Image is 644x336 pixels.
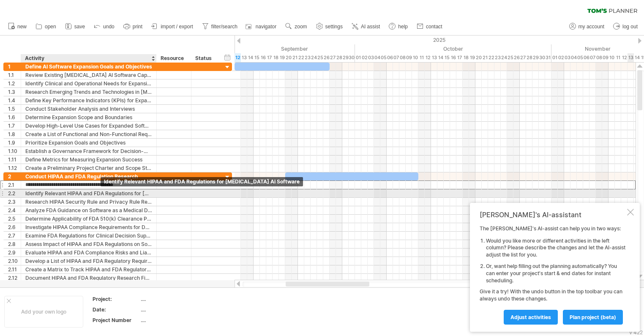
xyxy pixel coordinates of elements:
[336,53,342,62] div: Sunday, 28 September 2025
[577,53,583,62] div: Wednesday, 5 November 2025
[8,198,21,206] div: 2.3
[8,274,21,282] div: 2.12
[8,232,21,240] div: 2.7
[304,53,311,62] div: Tuesday, 23 September 2025
[615,53,621,62] div: Tuesday, 11 November 2025
[361,24,380,30] span: AI assist
[247,53,254,62] div: Sunday, 14 September 2025
[25,147,152,155] div: Establish a Governance Framework for Decision-Making
[25,198,152,206] div: Research HIPAA Security Rule and Privacy Rule Requirements
[325,24,343,30] span: settings
[33,21,59,32] a: open
[570,53,577,62] div: Tuesday, 4 November 2025
[563,310,623,325] a: plan project (beta)
[292,53,298,62] div: Sunday, 21 September 2025
[8,189,21,197] div: 2.2
[25,130,152,138] div: Create a List of Functional and Non-Functional Requirements
[25,223,152,231] div: Investigate HIPAA Compliance Requirements for Data Storage and Transmission
[8,265,21,273] div: 2.11
[355,44,551,53] div: October 2025
[8,223,21,231] div: 2.6
[507,53,513,62] div: Saturday, 25 October 2025
[25,249,152,257] div: Evaluate HIPAA and FDA Compliance Risks and Liabilities
[45,24,56,30] span: open
[456,53,463,62] div: Friday, 17 October 2025
[25,113,152,121] div: Determine Expansion Scope and Boundaries
[235,53,241,62] div: Friday, 12 September 2025
[8,206,21,214] div: 2.4
[8,164,21,172] div: 1.12
[195,54,214,63] div: Status
[121,21,145,32] a: print
[558,53,564,62] div: Sunday, 2 November 2025
[342,53,349,62] div: Monday, 29 September 2025
[8,147,21,155] div: 1.10
[399,53,406,62] div: Wednesday, 8 October 2025
[25,240,152,248] div: Assess Impact of HIPAA and FDA Regulations on Software Design and Development
[25,232,152,240] div: Examine FDA Regulations for Clinical Decision Support Software
[330,53,336,62] div: Saturday, 27 September 2025
[349,21,382,32] a: AI assist
[426,24,442,30] span: contact
[380,53,387,62] div: Sunday, 5 October 2025
[8,249,21,257] div: 2.9
[488,53,494,62] div: Wednesday, 22 October 2025
[260,53,266,62] div: Tuesday, 16 September 2025
[437,53,444,62] div: Tuesday, 14 October 2025
[412,53,418,62] div: Friday, 10 October 2025
[589,53,596,62] div: Friday, 7 November 2025
[486,263,625,284] li: Or, want help filling out the planning automatically? You can enter your project's start & end da...
[25,274,152,282] div: Document HIPAA and FDA Regulatory Research Findings and Recommendations
[374,53,380,62] div: Saturday, 4 October 2025
[510,314,551,320] span: Adjust activities
[92,21,117,32] a: undo
[165,44,355,53] div: September 2025
[611,21,640,32] a: log out
[513,53,520,62] div: Sunday, 26 October 2025
[323,53,330,62] div: Friday, 26 September 2025
[161,54,186,63] div: Resource
[314,21,345,32] a: settings
[25,139,152,147] div: Prioritize Expansion Goals and Objectives
[8,139,21,147] div: 1.9
[8,79,21,87] div: 1.2
[602,53,609,62] div: Sunday, 9 November 2025
[298,53,304,62] div: Monday, 22 September 2025
[8,63,21,71] div: 1
[450,53,456,62] div: Thursday, 16 October 2025
[596,53,602,62] div: Saturday, 8 November 2025
[628,53,634,62] div: Thursday, 13 November 2025
[279,53,285,62] div: Friday, 19 September 2025
[8,105,21,113] div: 1.5
[133,24,142,30] span: print
[579,24,604,30] span: my account
[8,130,21,138] div: 1.8
[8,88,21,96] div: 1.3
[25,122,152,130] div: Develop High-Level Use Cases for Expanded Software
[141,295,212,303] div: ....
[486,238,625,259] li: Would you like more or different activities in the left column? Please describe the changes and l...
[25,79,152,87] div: Identify Clinical and Operational Needs for Expansion
[74,24,85,30] span: save
[8,71,21,79] div: 1.1
[482,53,488,62] div: Tuesday, 21 October 2025
[551,53,558,62] div: Saturday, 1 November 2025
[211,24,237,30] span: filter/search
[17,24,27,30] span: new
[8,96,21,104] div: 1.4
[539,53,545,62] div: Thursday, 30 October 2025
[570,314,616,320] span: plan project (beta)
[101,177,303,186] div: Identify Relevant HIPAA and FDA Regulations for [MEDICAL_DATA] AI Software
[475,53,482,62] div: Monday, 20 October 2025
[545,53,551,62] div: Friday, 31 October 2025
[494,53,501,62] div: Thursday, 23 October 2025
[149,21,196,32] a: import / export
[285,53,292,62] div: Saturday, 20 September 2025
[406,53,412,62] div: Thursday, 9 October 2025
[387,53,393,62] div: Monday, 6 October 2025
[425,53,431,62] div: Sunday, 12 October 2025
[25,156,152,164] div: Define Metrics for Measuring Expansion Success
[393,53,399,62] div: Tuesday, 7 October 2025
[25,54,152,63] div: Activity
[629,329,643,336] div: v 422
